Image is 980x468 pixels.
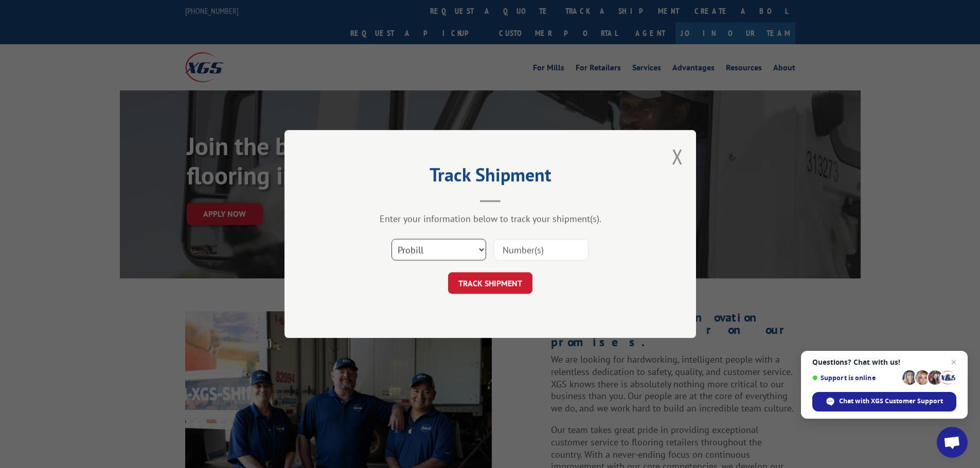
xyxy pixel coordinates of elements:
[937,427,968,458] a: Open chat
[336,213,645,224] div: Enter your information below to track your shipment(s).
[812,374,899,382] span: Support is online
[448,272,532,294] button: TRACK SHIPMENT
[812,392,956,411] span: Chat with XGS Customer Support
[336,167,645,187] h2: Track Shipment
[494,239,589,260] input: Number(s)
[672,143,683,170] button: Close modal
[812,358,956,366] span: Questions? Chat with us!
[839,397,943,406] span: Chat with XGS Customer Support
